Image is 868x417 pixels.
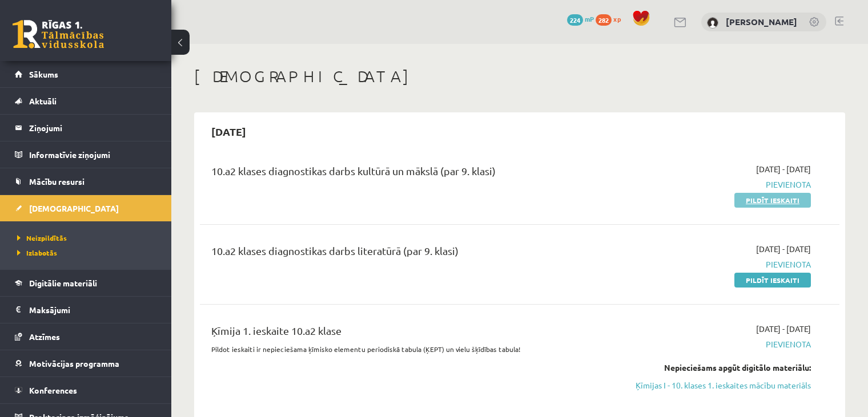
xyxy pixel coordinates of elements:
[29,358,119,369] span: Motivācijas programma
[29,96,57,106] span: Aktuāli
[726,16,797,27] a: [PERSON_NAME]
[13,20,104,48] a: Rīgas 1. Tālmācības vidusskola
[756,243,811,255] span: [DATE] - [DATE]
[734,273,811,288] a: Pildīt ieskaiti
[211,243,605,264] div: 10.a2 klases diagnostikas darbs literatūrā (par 9. klasi)
[756,323,811,335] span: [DATE] - [DATE]
[29,278,97,288] span: Digitālie materiāli
[29,115,157,141] legend: Ziņojumi
[756,163,811,175] span: [DATE] - [DATE]
[29,176,85,187] span: Mācību resursi
[622,258,811,270] span: Pievienota
[29,297,157,323] legend: Maksājumi
[17,233,67,242] span: Neizpildītās
[29,385,77,395] span: Konferences
[15,323,157,350] a: Atzīmes
[596,14,612,26] span: 282
[613,14,621,23] span: xp
[194,67,845,86] h1: [DEMOGRAPHIC_DATA]
[15,297,157,323] a: Maksājumi
[707,17,718,29] img: Sabīne Vorza
[585,14,594,23] span: mP
[211,323,605,344] div: Ķīmija 1. ieskaite 10.a2 klase
[15,350,157,376] a: Motivācijas programma
[15,88,157,114] a: Aktuāli
[15,141,157,168] a: Informatīvie ziņojumi
[211,163,605,184] div: 10.a2 klases diagnostikas darbs kultūrā un mākslā (par 9. klasi)
[17,233,160,243] a: Neizpildītās
[622,362,811,374] div: Nepieciešams apgūt digitālo materiālu:
[734,193,811,208] a: Pildīt ieskaiti
[29,141,157,168] legend: Informatīvie ziņojumi
[17,248,160,258] a: Izlabotās
[15,195,157,221] a: [DEMOGRAPHIC_DATA]
[567,14,594,23] a: 224 mP
[622,179,811,191] span: Pievienota
[622,338,811,350] span: Pievienota
[17,248,57,257] span: Izlabotās
[622,379,811,391] a: Ķīmijas I - 10. klases 1. ieskaites mācību materiāls
[211,344,605,354] p: Pildot ieskaiti ir nepieciešama ķīmisko elementu periodiskā tabula (ĶEPT) un vielu šķīdības tabula!
[29,203,119,213] span: [DEMOGRAPHIC_DATA]
[29,69,58,79] span: Sākums
[15,377,157,403] a: Konferences
[15,115,157,141] a: Ziņojumi
[15,168,157,195] a: Mācību resursi
[200,118,258,145] h2: [DATE]
[15,61,157,87] a: Sākums
[15,270,157,296] a: Digitālie materiāli
[29,331,60,342] span: Atzīmes
[567,14,583,26] span: 224
[596,14,626,23] a: 282 xp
